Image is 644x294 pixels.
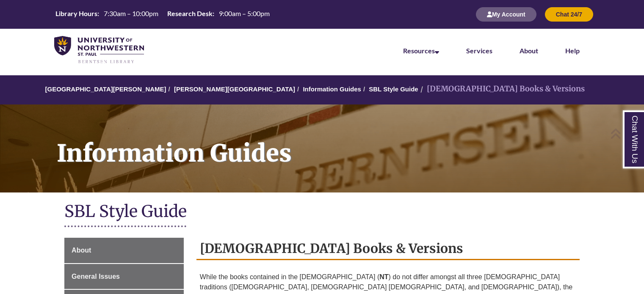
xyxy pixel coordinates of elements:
[52,9,100,18] th: Library Hours:
[47,104,644,181] h1: Information Guides
[72,273,120,280] span: General Issues
[565,47,580,55] a: Help
[174,85,295,93] a: [PERSON_NAME][GEOGRAPHIC_DATA]
[379,273,388,280] strong: NT
[45,85,166,93] a: [GEOGRAPHIC_DATA][PERSON_NAME]
[164,9,216,18] th: Research Desk:
[219,9,270,17] span: 9:00am – 5:00pm
[196,238,580,260] h2: [DEMOGRAPHIC_DATA] Books & Versions
[476,7,536,22] button: My Account
[64,264,184,289] a: General Issues
[545,7,593,22] button: Chat 24/7
[104,9,158,17] span: 7:30am – 10:00pm
[72,247,91,254] span: About
[466,47,492,55] a: Services
[369,85,418,93] a: SBL Style Guide
[476,11,536,18] a: My Account
[545,11,593,18] a: Chat 24/7
[610,128,642,139] a: Back to Top
[520,47,538,55] a: About
[54,36,144,64] img: UNWSP Library Logo
[403,47,439,55] a: Resources
[64,238,184,263] a: About
[52,9,273,20] a: Hours Today
[303,85,361,93] a: Information Guides
[418,83,585,95] li: [DEMOGRAPHIC_DATA] Books & Versions
[52,9,273,19] table: Hours Today
[64,201,580,223] h1: SBL Style Guide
